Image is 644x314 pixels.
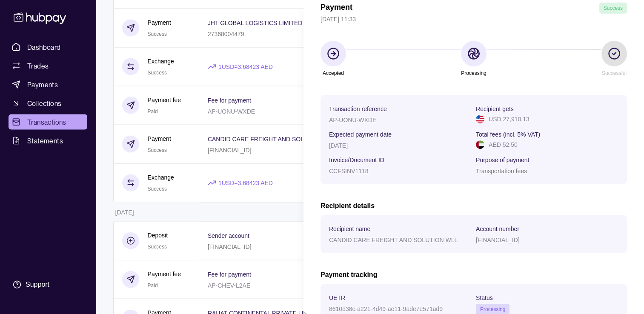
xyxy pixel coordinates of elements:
[321,270,627,280] h2: Payment tracking
[321,3,352,14] h1: Payment
[329,305,443,312] p: 8610d38c-a221-4d49-ae11-9ade7e571ad9
[329,294,345,301] p: UETR
[476,226,519,232] p: Account number
[329,226,370,232] p: Recipient name
[329,237,458,243] p: CANDID CARE FREIGHT AND SOLUTION WLL
[329,117,376,123] p: AP-UONU-WXDE
[329,142,348,149] p: [DATE]
[476,140,484,149] img: ae
[604,5,623,11] span: Success
[329,168,369,174] p: CCFSINV1118
[476,157,529,163] p: Purpose of payment
[476,168,527,174] p: Transportation fees
[476,294,493,301] p: Status
[489,140,518,149] p: AED 52.50
[329,157,384,163] p: Invoice/Document ID
[329,106,387,112] p: Transaction reference
[329,131,392,138] p: Expected payment date
[602,69,627,78] p: Successful
[476,115,484,123] img: us
[489,114,530,124] p: USD 27,910.13
[321,201,627,211] h2: Recipient details
[476,237,520,243] p: [FINANCIAL_ID]
[461,69,486,78] p: Processing
[476,131,540,138] p: Total fees (incl. 5% VAT)
[321,14,627,24] p: [DATE] 11:33
[323,69,344,78] p: Accepted
[476,106,514,112] p: Recipient gets
[480,306,505,312] span: Processing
